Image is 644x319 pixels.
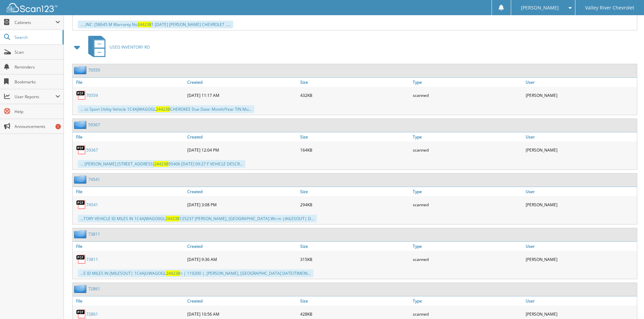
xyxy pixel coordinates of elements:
[15,49,60,55] span: Scan
[165,216,180,221] span: 244238
[411,198,524,211] div: scanned
[299,198,411,211] div: 294KB
[78,269,313,277] div: ...E ID MILES IN [MILESOUT| 1C4AJUWAGOGL = | 119200 |. [PERSON_NAME], [GEOGRAPHIC_DATA] DATE/TIME...
[186,187,299,196] a: Created
[76,200,86,210] img: PDF.png
[411,242,524,251] a: Type
[86,147,98,153] a: 59367
[15,124,60,129] span: Announcements
[186,88,299,102] div: [DATE] 11:17 AM
[55,124,61,129] div: 1
[524,143,637,157] div: [PERSON_NAME]
[73,78,186,87] a: File
[154,161,168,167] span: 244238
[78,215,317,222] div: ...TORY VEHICLE ID MILES IN 1C4AJWAGO0GL 125237 [PERSON_NAME], [GEOGRAPHIC_DATA] Wn m |IAILESOUT|...
[15,94,55,100] span: User Reports
[73,242,186,251] a: File
[73,132,186,141] a: File
[299,143,411,157] div: 164KB
[299,252,411,266] div: 315KB
[156,106,170,112] span: 244238
[166,270,180,276] span: 244238
[411,187,524,196] a: Type
[299,132,411,141] a: Size
[78,160,245,168] div: ... [PERSON_NAME] [STREET_ADDRESS] 95406 [DATE] 09:27 F VEHICLE DESCR...
[411,252,524,266] div: scanned
[73,296,186,305] a: File
[88,231,100,237] a: 73811
[78,21,233,28] div: ... ,INC. [58645 M Warranty No 1 [DATE] [PERSON_NAME] CHEVROLET .....
[524,187,637,196] a: User
[411,296,524,305] a: Type
[137,22,151,27] span: 244238
[76,309,86,319] img: PDF.png
[84,34,150,60] a: USED INVENTORY RO
[186,252,299,266] div: [DATE] 9:36 AM
[299,296,411,305] a: Size
[411,143,524,157] div: scanned
[15,34,59,40] span: Search
[86,311,98,317] a: 72861
[411,88,524,102] div: scanned
[524,78,637,87] a: User
[15,64,60,70] span: Reminders
[86,257,98,262] a: 73811
[110,44,150,50] span: USED INVENTORY RO
[76,90,86,100] img: PDF.png
[7,3,57,12] img: scan123-logo-white.svg
[186,78,299,87] a: Created
[524,88,637,102] div: [PERSON_NAME]
[88,67,100,73] a: 70559
[74,66,88,74] img: folder2.png
[524,242,637,251] a: User
[74,230,88,238] img: folder2.png
[411,132,524,141] a: Type
[15,20,55,25] span: Cabinets
[73,187,186,196] a: File
[299,187,411,196] a: Size
[186,132,299,141] a: Created
[74,121,88,129] img: folder2.png
[186,198,299,211] div: [DATE] 3:08 PM
[186,143,299,157] div: [DATE] 12:04 PM
[299,242,411,251] a: Size
[15,79,60,85] span: Bookmarks
[86,202,98,208] a: 74541
[299,88,411,102] div: 432KB
[86,92,98,98] a: 70559
[76,145,86,155] img: PDF.png
[88,286,100,292] a: 72861
[76,254,86,264] img: PDF.png
[88,122,100,128] a: 59367
[521,6,559,10] span: [PERSON_NAME]
[524,132,637,141] a: User
[524,296,637,305] a: User
[74,175,88,184] img: folder2.png
[186,296,299,305] a: Created
[88,177,100,182] a: 74541
[585,6,634,10] span: Valley River Chevrolet
[15,109,60,114] span: Help
[186,242,299,251] a: Created
[78,105,254,113] div: ... cc Sport Utility Vehicle 1C4AJWAGOGL CHEROKEE Due Date: Month/Year TIN Mu...
[524,252,637,266] div: [PERSON_NAME]
[299,78,411,87] a: Size
[411,78,524,87] a: Type
[524,198,637,211] div: [PERSON_NAME]
[74,285,88,293] img: folder2.png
